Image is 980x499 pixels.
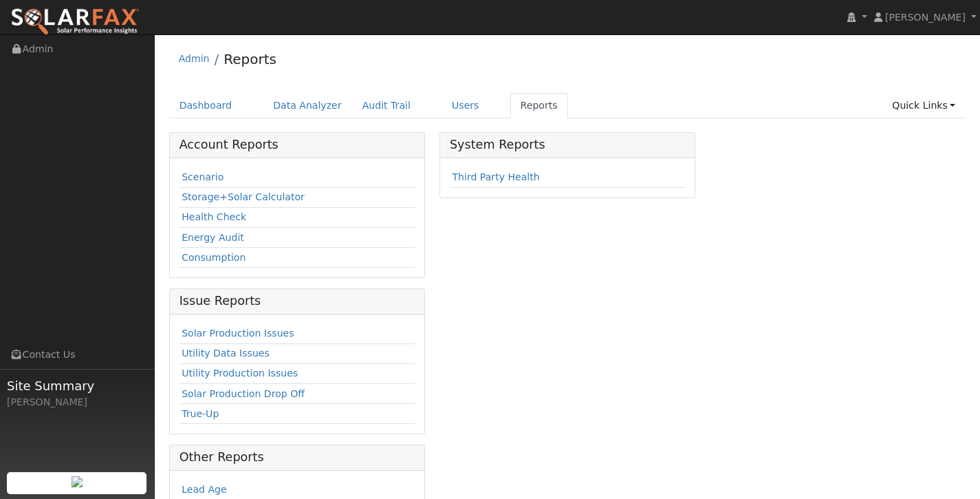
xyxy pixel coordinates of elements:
a: Dashboard [169,93,243,118]
a: Solar Production Issues [182,328,294,339]
span: Site Summary [7,376,147,395]
a: Admin [179,53,210,64]
a: Consumption [182,252,246,263]
a: Energy Audit [182,232,244,243]
h5: System Reports [450,138,685,152]
a: Audit Trail [352,93,421,118]
h5: Issue Reports [179,294,415,308]
a: Health Check [182,211,246,222]
a: Users [442,93,490,118]
a: Third Party Health [452,171,539,182]
a: Utility Production Issues [182,368,298,379]
a: Utility Data Issues [182,348,270,359]
img: retrieve [72,476,83,487]
a: True-Up [182,408,219,419]
a: Solar Production Drop Off [182,388,305,399]
a: Storage+Solar Calculator [182,191,305,202]
h5: Other Reports [179,450,415,465]
a: Quick Links [882,93,966,118]
span: [PERSON_NAME] [885,12,966,23]
div: [PERSON_NAME] [7,395,147,410]
a: Data Analyzer [263,93,352,118]
a: Lead Age [182,484,227,495]
h5: Account Reports [179,138,415,152]
a: Reports [510,93,568,118]
a: Scenario [182,171,224,182]
a: Reports [224,51,276,67]
img: SolarFax [10,8,140,36]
